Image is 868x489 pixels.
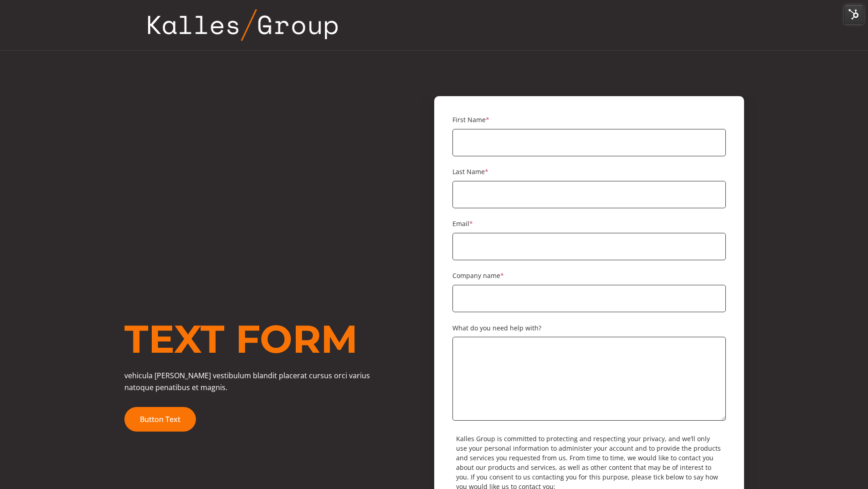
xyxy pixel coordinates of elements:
span: What do you need help with? [452,324,541,332]
span: vehicula [PERSON_NAME] vestibulum blandit placerat cursus orci varius [124,371,370,381]
span: Company name [452,271,500,280]
h1: Text Form [124,318,398,360]
a: Button Text [124,407,196,432]
span: Last Name [452,167,485,176]
span: First Name [452,115,486,124]
span: Email [452,219,469,228]
img: KG-Logo-Full [148,9,338,41]
img: HubSpot Tools Menu Toggle [844,5,863,24]
span: natoque penatibus et magnis. [124,382,227,392]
